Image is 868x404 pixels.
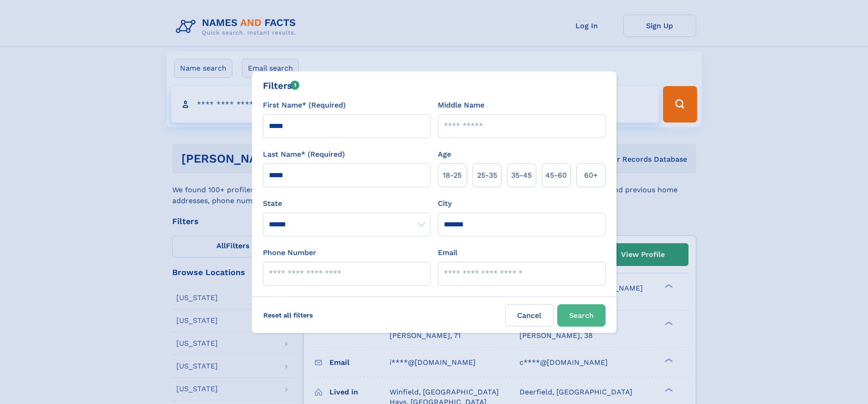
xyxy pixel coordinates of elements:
label: State [263,198,431,209]
span: 35‑45 [511,170,532,181]
label: Phone Number [263,247,316,258]
label: First Name* (Required) [263,100,346,111]
label: Last Name* (Required) [263,149,345,160]
span: 60+ [584,170,598,181]
label: Age [438,149,451,160]
span: 25‑35 [477,170,497,181]
label: Middle Name [438,100,484,111]
span: 45‑60 [545,170,567,181]
label: City [438,198,452,209]
label: Cancel [505,304,554,327]
label: Email [438,247,457,258]
span: 18‑25 [443,170,462,181]
div: Filters [263,79,300,92]
button: Search [557,304,606,327]
label: Reset all filters [257,304,319,326]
